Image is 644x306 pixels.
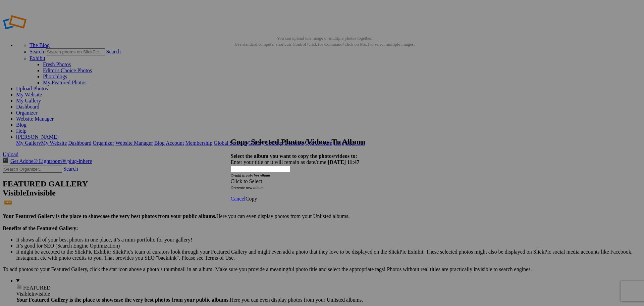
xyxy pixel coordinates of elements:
[235,185,263,190] a: create new album
[328,159,359,165] b: [DATE] 11:47
[235,173,270,178] a: add to existing album
[231,153,357,159] strong: Select the album you want to copy the photos/videos to:
[231,159,409,165] div: Enter your title or it will remain as date/time:
[231,185,264,190] i: Or
[231,173,270,178] i: Or
[231,196,246,202] a: Cancel
[246,196,257,202] span: Copy
[231,137,409,146] h2: Copy Selected Photos/Videos To Album
[231,178,262,184] span: Click to Select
